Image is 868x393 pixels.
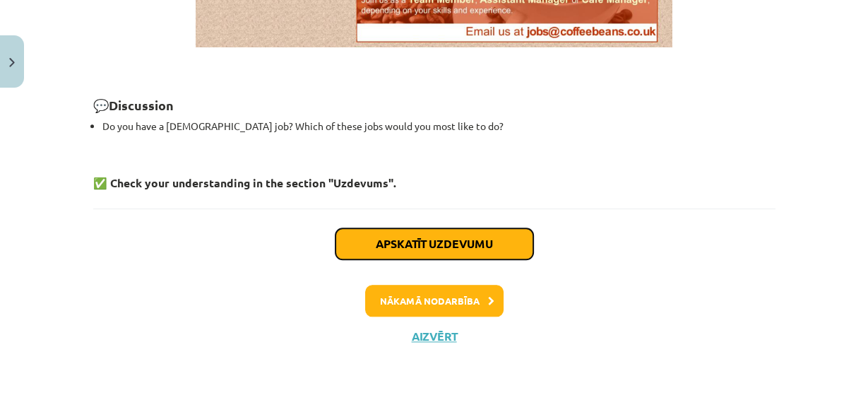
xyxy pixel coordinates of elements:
[102,119,775,134] p: Do you have a [DEMOGRAPHIC_DATA] job? Which of these jobs would you most like to do?
[109,97,174,113] strong: Discussion
[365,285,504,317] button: Nākamā nodarbība
[335,228,533,259] button: Apskatīt uzdevumu
[9,58,15,67] img: icon-close-lesson-0947bae3869378f0d4975bcd49f059093ad1ed9edebbc8119c70593378902aed.svg
[93,80,775,115] h2: 💬
[93,175,396,190] strong: ✅ Check your understanding in the section "Uzdevums".
[408,329,461,344] button: Aizvērt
